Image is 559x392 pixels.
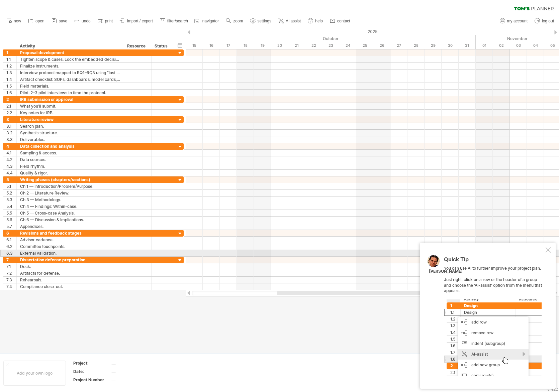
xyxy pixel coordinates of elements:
div: 4.3 [6,163,16,169]
div: Ch 2 — Literature Review. [20,190,120,196]
a: open [26,17,46,25]
span: log out [542,19,554,23]
span: new [14,19,21,23]
div: Proposal development [20,49,120,56]
div: 5.5 [6,210,16,216]
div: Deck. [20,263,120,270]
span: import / export [127,19,153,23]
div: Search plan. [20,123,120,129]
div: 7 [6,257,16,263]
a: navigator [193,17,221,25]
a: my account [498,17,530,25]
div: Sunday, 19 October 2025 [254,42,271,49]
a: settings [249,17,273,25]
div: Ch 1 — Introduction/Problem/Purpose. [20,183,120,189]
div: 5.1 [6,183,16,189]
div: Saturday, 25 October 2025 [356,42,373,49]
span: zoom [233,19,243,23]
div: Revisions and feedback stages [20,230,120,236]
div: Status [155,43,169,49]
div: 3 [6,116,16,123]
div: 4 [6,143,16,149]
div: Compliance close-out. [20,283,120,290]
span: contact [337,19,350,23]
div: Monday, 3 November 2025 [510,42,527,49]
div: Friday, 17 October 2025 [220,42,237,49]
div: 4.1 [6,150,16,156]
a: save [50,17,69,25]
div: Quality & rigor. [20,170,120,176]
div: 1.2 [6,63,16,69]
div: Add your own logo [3,361,66,386]
div: Thursday, 30 October 2025 [442,42,459,49]
div: Data sources. [20,156,120,163]
span: undo [82,19,91,23]
div: Date: [73,369,110,374]
div: 7.3 [6,277,16,283]
span: save [59,19,67,23]
div: 2.1 [6,103,16,109]
div: Tuesday, 28 October 2025 [407,42,425,49]
div: 3.3 [6,136,16,143]
span: open [35,19,44,23]
div: 6.1 [6,237,16,243]
div: Tuesday, 21 October 2025 [288,42,305,49]
a: help [306,17,325,25]
span: navigator [202,19,219,23]
div: Key notes for IRB. [20,110,120,116]
div: .... [111,377,168,383]
div: Wednesday, 29 October 2025 [425,42,442,49]
span: print [105,19,113,23]
div: Resource [127,43,148,49]
div: Synthesis structure. [20,130,120,136]
span: help [315,19,323,23]
div: Committee touchpoints. [20,243,120,250]
div: 4.4 [6,170,16,176]
div: Sampling & access. [20,150,120,156]
div: Project: [73,360,110,366]
div: Activity [20,43,120,49]
a: filter/search [158,17,190,25]
div: .... [111,369,168,374]
div: Data collection and analysis [20,143,120,149]
div: Friday, 31 October 2025 [459,42,476,49]
div: External validation. [20,250,120,256]
div: Field materials. [20,83,120,89]
div: 7.1 [6,263,16,270]
div: 3.2 [6,130,16,136]
div: Saturday, 1 November 2025 [476,42,493,49]
div: 5 [6,176,16,183]
div: Field rhythm. [20,163,120,169]
div: Dissertation defense preparation [20,257,120,263]
div: Artifacts for defense. [20,270,120,276]
div: Literature review [20,116,120,123]
div: 5.6 [6,217,16,223]
div: 1 [6,49,16,56]
div: 4.2 [6,156,16,163]
div: Saturday, 18 October 2025 [237,42,254,49]
div: Monday, 20 October 2025 [271,42,288,49]
div: 7.2 [6,270,16,276]
span: AI assist [286,19,301,23]
div: Appendices. [20,223,120,230]
div: Wednesday, 15 October 2025 [186,42,203,49]
a: undo [73,17,93,25]
a: print [96,17,115,25]
div: Ch 5 — Cross-case Analysis. [20,210,120,216]
div: Project Number [73,377,110,383]
div: 1.1 [6,56,16,62]
div: Artifact checklist: SOPs, dashboards, model cards, threshold logs, incident/exception tickets, me... [20,76,120,83]
div: Writing phases (chapters/sections) [20,176,120,183]
div: You can use AI to further improve your project plan. Just right-click on a row or the header of a... [444,257,544,376]
a: new [5,17,23,25]
div: Friday, 24 October 2025 [339,42,356,49]
div: Quick Tip [444,257,544,266]
div: Rehearsals. [20,277,120,283]
div: 6.2 [6,243,16,250]
span: filter/search [167,19,188,23]
a: log out [533,17,556,25]
div: Ch 4 — Findings: Within-case. [20,203,120,210]
div: Interview protocol mapped to RQ1–RQ3 using “last decision episode” prompts and artifacts used. [20,70,120,76]
div: 3.1 [6,123,16,129]
div: Tuesday, 4 November 2025 [527,42,544,49]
